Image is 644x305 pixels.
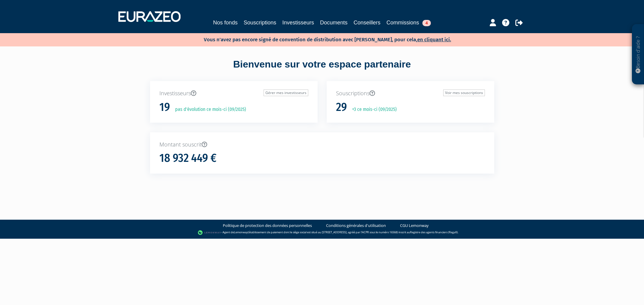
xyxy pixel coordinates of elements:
a: Investisseurs [282,18,314,27]
a: Documents [320,18,348,27]
p: +3 ce mois-ci (09/2025) [348,106,397,113]
a: Commissions4 [386,18,431,27]
p: Besoin d'aide ? [635,27,642,82]
a: Souscriptions [244,18,276,27]
a: CGU Lemonway [400,223,429,228]
p: Vous n'avez pas encore signé de convention de distribution avec [PERSON_NAME], pour cela, [186,35,451,43]
h1: 29 [336,101,347,114]
a: Lemonway [234,231,248,234]
div: Bienvenue sur votre espace partenaire [146,58,499,81]
a: Politique de protection des données personnelles [223,223,312,228]
a: Conditions générales d'utilisation [326,223,386,228]
a: Registre des agents financiers (Regafi) [410,231,458,234]
a: Gérer mes investisseurs [264,90,308,96]
a: en cliquant ici. [417,36,451,43]
p: Investisseurs [159,90,308,97]
span: 4 [422,20,431,26]
div: - Agent de (établissement de paiement dont le siège social est situé au [STREET_ADDRESS], agréé p... [6,230,638,236]
p: Montant souscrit [159,141,485,149]
img: logo-lemonway.png [198,230,221,236]
img: 1732889491-logotype_eurazeo_blanc_rvb.png [118,11,181,22]
a: Voir mes souscriptions [443,90,485,96]
p: Souscriptions [336,90,485,97]
a: Conseillers [354,18,380,27]
h1: 18 932 449 € [159,152,216,165]
h1: 19 [159,101,170,114]
a: Nos fonds [213,18,238,27]
p: pas d'évolution ce mois-ci (09/2025) [171,106,246,113]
